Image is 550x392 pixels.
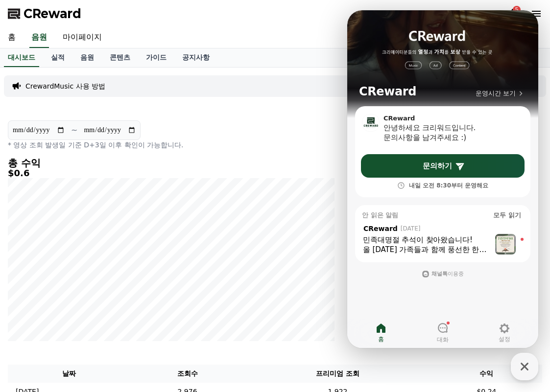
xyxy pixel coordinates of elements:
span: CReward [24,6,81,22]
a: 음원 [29,27,49,48]
a: CrewardMusic 사용 방법 [25,81,105,91]
a: 가이드 [138,48,174,67]
th: 날짜 [8,365,130,383]
a: 실적 [43,48,72,67]
a: 마이페이지 [55,27,110,48]
p: ~ [71,124,77,136]
p: * 영상 조회 발생일 기준 D+3일 이후 확인이 가능합니다. [8,140,335,150]
th: 프리미엄 조회 [244,365,431,383]
iframe: Channel chat [347,10,538,348]
a: 대시보드 [4,48,39,67]
a: 5 [507,8,519,20]
h4: 총 수익 [8,158,335,168]
a: 콘텐츠 [102,48,138,67]
a: CReward [8,6,81,22]
h5: $0.6 [8,168,335,178]
th: 조회수 [130,365,244,383]
a: 공지사항 [174,48,217,67]
a: 음원 [72,48,102,67]
div: 5 [513,6,521,14]
th: 수익 [431,365,542,383]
